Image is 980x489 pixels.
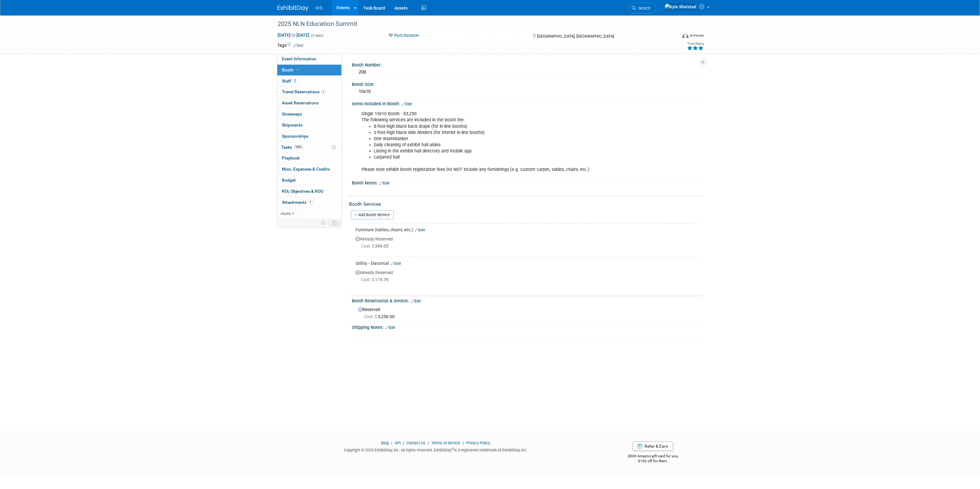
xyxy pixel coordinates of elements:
[452,447,454,451] sup: ®
[278,446,594,453] div: Copyright © 2025 ExhibitDay, Inc. All rights reserved. ExhibitDay is a registered trademark of Ex...
[329,219,341,227] td: Toggle Event Tabs
[282,79,298,83] span: Staff
[291,33,297,38] span: to
[277,164,341,175] a: Misc. Expenses & Credits
[351,210,394,219] a: Add Booth Service
[381,441,389,445] a: Blog
[386,32,422,39] button: Purchased
[466,441,490,445] a: Privacy Policy
[282,56,317,61] span: Event Information
[277,87,341,97] a: Travel Reservations1
[277,65,341,75] a: Booth
[281,211,291,216] span: more
[282,123,303,127] span: Shipments
[357,67,698,77] div: 208
[361,277,375,282] span: Cost: $
[277,54,341,64] a: Event Information
[316,6,323,10] span: IVS
[411,299,421,303] a: Edit
[293,79,298,83] span: 2
[352,296,703,304] div: Booth Reservation & Invoice:
[282,189,323,194] span: ROI, Objectives & ROO
[537,34,614,38] span: [GEOGRAPHIC_DATA], [GEOGRAPHIC_DATA]
[352,60,703,68] div: Booth Number:
[349,201,703,208] div: Booth Services
[415,228,425,232] a: Edit
[374,148,631,154] li: Listing in the exhibit hall directory and mobile app
[311,34,324,38] span: (3 days)
[374,130,631,136] li: 3-foot-high black side dividers (for interior in-line booths)
[277,153,341,164] a: Playbook
[277,76,341,87] a: Staff2
[431,441,460,445] a: Terms of Service
[374,154,631,160] li: carpeted hall
[380,181,390,185] a: Edit
[364,314,378,319] span: Cost: $
[636,6,651,10] span: Search
[276,18,668,30] div: 2025 NLN Education Summit
[278,42,304,48] td: Tags
[277,131,341,142] a: Sponsorships
[689,33,704,38] div: In-Person
[278,5,308,11] img: ExhibitDay
[278,32,310,38] span: [DATE] [DATE]
[356,260,698,266] div: Utility - Electrical
[356,266,698,288] div: Already Reserved
[603,450,703,464] div: $500 Amazon gift card for you,
[282,111,302,116] span: Giveaways
[356,227,698,233] div: Furniture (tables, chairs, etc.)
[282,200,313,205] span: Attachments
[461,441,465,445] span: |
[603,459,703,464] div: $150 off for them.
[277,109,341,119] a: Giveaways
[294,43,304,48] a: Edit
[390,441,394,445] span: |
[321,90,326,94] span: 1
[352,178,703,186] div: Booth Notes:
[318,219,329,227] td: Personalize Event Tab Strip
[282,178,296,183] span: Budget
[277,142,341,153] a: Tasks100%
[352,80,703,87] div: Booth Size:
[406,441,425,445] a: Contact Us
[352,99,703,107] div: Items Included In Booth:
[282,167,330,172] span: Misc. Expenses & Credits
[374,123,631,130] li: 8-foot-high black back drape (for in-line booths)
[402,102,412,106] a: Edit
[282,145,304,150] span: Tasks
[426,441,430,445] span: |
[385,325,396,330] a: Edit
[682,33,689,38] img: Format-Inperson.png
[277,197,341,208] a: Attachments1
[282,100,319,105] span: Asset Reservations
[282,156,300,160] span: Playbook
[282,89,326,94] span: Travel Reservations
[282,134,309,139] span: Sponsorships
[277,120,341,131] a: Shipments
[277,208,341,219] a: more
[628,3,657,14] a: Search
[687,42,704,45] div: Event Rating
[401,441,405,445] span: |
[357,305,698,320] div: Reserved
[391,261,401,266] a: Edit
[297,68,300,71] i: Booth reservation complete
[632,442,673,451] a: Refer & Earn
[294,145,304,149] span: 100%
[361,244,375,249] span: Cost: $
[395,441,401,445] a: API
[665,3,697,10] img: Kyle Shelstad
[277,98,341,108] a: Asset Reservations
[374,142,631,148] li: Daily cleaning of exhibit hall aisles
[641,32,704,41] div: Event Format
[357,87,698,96] div: 10x10
[277,175,341,186] a: Budget
[364,314,397,319] span: 3,250.00
[308,200,313,204] span: 1
[352,323,703,331] div: Shipping Notes:
[277,186,341,197] a: ROI, Objectives & ROO
[357,108,635,176] div: Single 10x10 Booth - $3,250 The following services are included in the booth fee: Please note exh...
[361,277,391,282] span: 175.79
[282,67,301,72] span: Booth
[356,233,698,255] div: Already Reserved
